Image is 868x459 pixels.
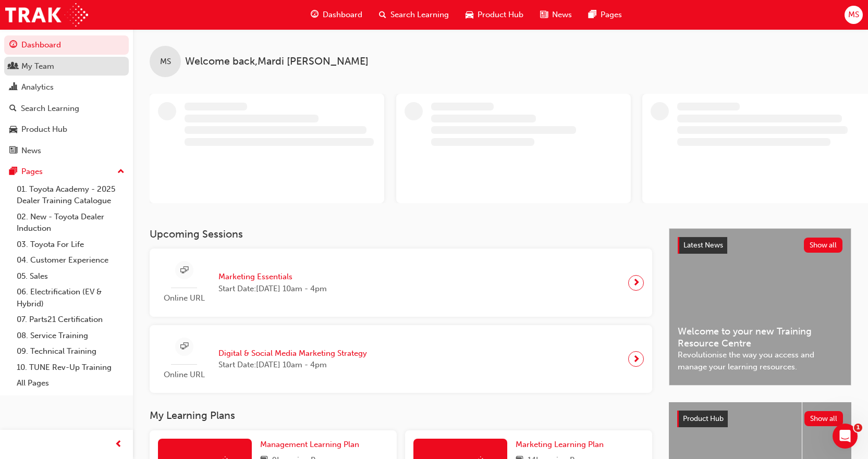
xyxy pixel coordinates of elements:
a: guage-iconDashboard [302,4,371,26]
a: 01. Toyota Academy - 2025 Dealer Training Catalogue [13,181,129,209]
span: up-icon [117,165,125,179]
a: pages-iconPages [580,4,630,26]
a: Search Learning [4,99,129,118]
a: car-iconProduct Hub [457,4,532,26]
span: search-icon [9,104,17,114]
a: 03. Toyota For Life [13,237,129,253]
button: Show all [804,411,843,426]
button: Show all [804,238,843,253]
a: All Pages [13,375,129,391]
span: Latest News [683,241,723,250]
a: 04. Customer Experience [13,252,129,268]
span: Dashboard [323,9,362,21]
span: news-icon [9,146,17,156]
a: Online URLMarketing EssentialsStart Date:[DATE] 10am - 4pm [158,257,644,308]
a: 06. Electrification (EV & Hybrid) [13,284,129,312]
a: 09. Technical Training [13,343,129,359]
span: 1 [854,424,862,432]
a: 05. Sales [13,268,129,284]
a: search-iconSearch Learning [371,4,457,26]
span: people-icon [9,62,17,71]
a: Marketing Learning Plan [516,439,608,451]
h3: My Learning Plans [150,410,652,421]
a: 02. New - Toyota Dealer Induction [13,209,129,237]
span: Management Learning Plan [260,440,359,449]
span: Digital & Social Media Marketing Strategy [218,348,367,359]
span: search-icon [379,8,386,21]
span: Revolutionise the way you access and manage your learning resources. [678,349,842,373]
span: Product Hub [478,9,523,21]
a: Dashboard [4,35,129,55]
span: Online URL [158,369,210,381]
span: MS [848,9,859,21]
span: Marketing Learning Plan [516,440,604,449]
div: News [21,145,41,157]
span: Start Date: [DATE] 10am - 4pm [218,283,327,295]
span: Pages [601,9,622,21]
span: guage-icon [311,8,319,21]
div: Pages [21,166,43,178]
span: guage-icon [9,41,17,50]
span: prev-icon [115,438,123,451]
button: Pages [4,162,129,181]
a: Latest NewsShow allWelcome to your new Training Resource CentreRevolutionise the way you access a... [669,228,851,386]
a: Product Hub [4,120,129,139]
span: sessionType_ONLINE_URL-icon [180,264,188,277]
div: Product Hub [21,123,67,135]
span: news-icon [540,8,548,21]
span: pages-icon [589,8,596,21]
a: 10. TUNE Rev-Up Training [13,359,129,376]
span: Online URL [158,292,210,304]
iframe: Intercom live chat [833,424,858,449]
a: Product HubShow all [677,411,843,427]
span: next-icon [632,352,640,366]
h3: Upcoming Sessions [150,228,652,240]
span: MS [160,56,171,68]
span: Welcome back , Mardi [PERSON_NAME] [185,56,369,68]
a: 07. Parts21 Certification [13,312,129,328]
a: news-iconNews [532,4,580,26]
span: next-icon [632,276,640,290]
span: chart-icon [9,83,17,92]
span: car-icon [9,125,17,134]
a: News [4,141,129,160]
div: Analytics [21,81,54,93]
a: Analytics [4,78,129,97]
button: DashboardMy TeamAnalyticsSearch LearningProduct HubNews [4,33,129,162]
div: Search Learning [21,103,79,115]
span: pages-icon [9,167,17,177]
a: 08. Service Training [13,328,129,344]
span: Product Hub [683,414,724,423]
a: Latest NewsShow all [678,237,842,254]
a: Management Learning Plan [260,439,363,451]
a: Online URLDigital & Social Media Marketing StrategyStart Date:[DATE] 10am - 4pm [158,333,644,385]
span: Start Date: [DATE] 10am - 4pm [218,359,367,371]
span: car-icon [466,8,473,21]
span: News [552,9,572,21]
span: sessionType_ONLINE_URL-icon [180,340,188,353]
div: My Team [21,60,54,72]
img: Trak [5,3,88,27]
span: Marketing Essentials [218,271,327,283]
span: Search Learning [390,9,449,21]
span: Welcome to your new Training Resource Centre [678,326,842,349]
button: MS [845,6,863,24]
a: My Team [4,57,129,76]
